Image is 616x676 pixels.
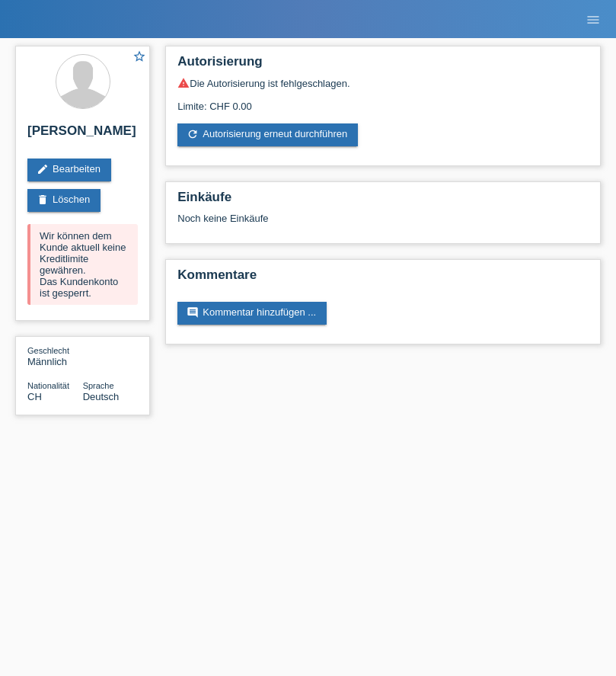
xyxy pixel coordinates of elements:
span: Schweiz [27,391,42,402]
span: Deutsch [83,391,120,402]
div: Wir können dem Kunde aktuell keine Kreditlimite gewähren. Das Kundenkonto ist gesperrt. [27,224,138,305]
a: commentKommentar hinzufügen ... [177,302,327,325]
h2: [PERSON_NAME] [27,123,138,146]
i: edit [37,163,49,175]
h2: Kommentare [177,268,589,290]
i: menu [586,12,601,27]
h2: Autorisierung [177,54,589,77]
a: deleteLöschen [27,189,101,212]
a: menu [578,14,608,24]
span: Geschlecht [27,346,69,355]
div: Noch keine Einkäufe [177,213,589,235]
i: star_border [132,50,146,63]
a: refreshAutorisierung erneut durchführen [177,123,358,146]
span: Nationalität [27,381,69,390]
a: editBearbeiten [27,159,111,181]
span: Sprache [83,381,114,390]
i: comment [187,306,199,319]
div: Männlich [27,344,83,367]
i: delete [37,194,49,206]
i: warning [177,77,190,89]
div: Limite: CHF 0.00 [177,89,589,112]
i: refresh [187,128,199,140]
div: Die Autorisierung ist fehlgeschlagen. [177,77,589,89]
a: star_border [132,50,146,66]
h2: Einkäufe [177,190,589,213]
